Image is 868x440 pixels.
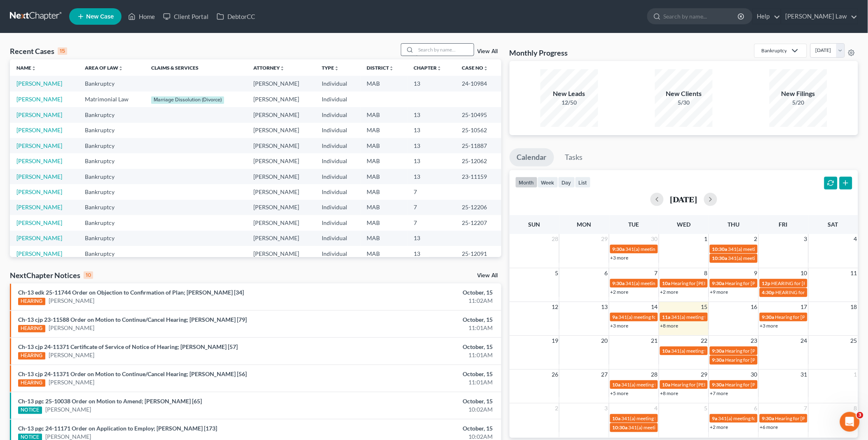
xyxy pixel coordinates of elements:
a: Tasks [558,148,590,166]
span: 26 [551,370,559,379]
span: 4 [654,403,659,413]
span: 5 [554,268,559,278]
td: Individual [315,91,360,107]
i: unfold_more [483,66,488,71]
td: 13 [407,169,455,184]
span: 7 [803,403,808,413]
span: 1 [704,234,709,244]
span: 341(a) meeting for [PERSON_NAME] [626,246,705,252]
td: [PERSON_NAME] [247,138,315,153]
span: 27 [601,370,609,379]
span: 6 [604,268,609,278]
div: October, 15 [340,424,493,433]
td: [PERSON_NAME] [247,76,315,91]
div: October, 15 [340,397,493,405]
span: 341(a) meeting for [PERSON_NAME] [671,314,751,320]
span: 2 [554,403,559,413]
span: Fri [779,221,788,228]
td: 25-11887 [455,138,501,153]
span: 22 [700,336,709,346]
td: Individual [315,169,360,184]
td: Bankruptcy [78,153,144,169]
a: [PERSON_NAME] [16,126,62,133]
h3: Monthly Progress [510,48,568,58]
span: 29 [601,234,609,244]
td: Bankruptcy [78,107,144,122]
a: [PERSON_NAME] [16,111,62,118]
td: [PERSON_NAME] [247,91,315,107]
a: +3 more [760,323,778,329]
span: 3 [803,234,808,244]
a: [PERSON_NAME] [16,173,62,180]
span: Tue [629,221,639,228]
td: 7 [407,200,455,215]
span: 24 [800,336,808,346]
span: 9:30a [712,348,725,354]
span: 20 [601,336,609,346]
div: New Filings [770,89,827,98]
a: +7 more [710,390,728,396]
a: [PERSON_NAME] [49,351,94,359]
td: MAB [360,231,407,246]
span: 9:30a [712,381,725,388]
a: [PERSON_NAME] [16,157,62,164]
td: 13 [407,246,455,261]
td: Bankruptcy [78,123,144,138]
a: Districtunfold_more [367,65,394,71]
a: +5 more [611,390,629,396]
td: Individual [315,184,360,199]
span: HEARING for [PERSON_NAME] [772,280,841,286]
td: [PERSON_NAME] [247,169,315,184]
div: October, 15 [340,370,493,378]
span: 6 [753,403,758,413]
span: Hearing for [PERSON_NAME] [775,314,840,320]
td: 25-10495 [455,107,501,122]
div: 5/20 [770,98,827,107]
input: Search by name... [416,44,474,56]
span: Sun [529,221,540,228]
span: 12 [551,302,559,312]
a: +3 more [611,323,629,329]
a: Help [753,9,781,24]
span: 341(a) meeting for [PERSON_NAME] [619,314,698,320]
div: HEARING [18,379,45,387]
a: +2 more [611,289,629,295]
span: 10a [662,348,671,354]
td: Matrimonial Law [78,91,144,107]
span: Hearing for [PERSON_NAME] [725,357,790,363]
td: 13 [407,123,455,138]
a: [PERSON_NAME] [16,80,62,87]
a: Calendar [510,148,554,166]
span: New Case [86,14,114,20]
td: [PERSON_NAME] [247,107,315,122]
span: 9 [753,268,758,278]
a: Nameunfold_more [16,65,36,71]
span: 9:30a [712,357,725,363]
a: +9 more [710,289,728,295]
span: Hearing for [PERSON_NAME] [671,280,736,286]
iframe: Intercom live chat [840,412,860,432]
div: HEARING [18,352,45,360]
td: Individual [315,153,360,169]
td: Individual [315,231,360,246]
span: 9a [613,314,618,320]
td: Individual [315,76,360,91]
td: MAB [360,215,407,230]
td: Individual [315,215,360,230]
span: 30 [750,370,758,379]
a: +8 more [660,323,678,329]
a: DebtorCC [213,9,259,24]
a: Ch-13 pgc 24-11171 Order on Application to Employ; [PERSON_NAME] [173] [18,425,217,432]
input: Search by name... [664,9,739,24]
button: month [515,177,538,188]
a: +6 more [760,424,778,430]
td: 13 [407,138,455,153]
a: [PERSON_NAME] [16,142,62,149]
div: October, 15 [340,288,493,297]
td: Individual [315,246,360,261]
span: 10:30a [712,246,728,252]
td: Bankruptcy [78,215,144,230]
span: 16 [750,302,758,312]
a: View All [477,273,498,279]
span: Hearing for [PERSON_NAME] [671,381,736,388]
